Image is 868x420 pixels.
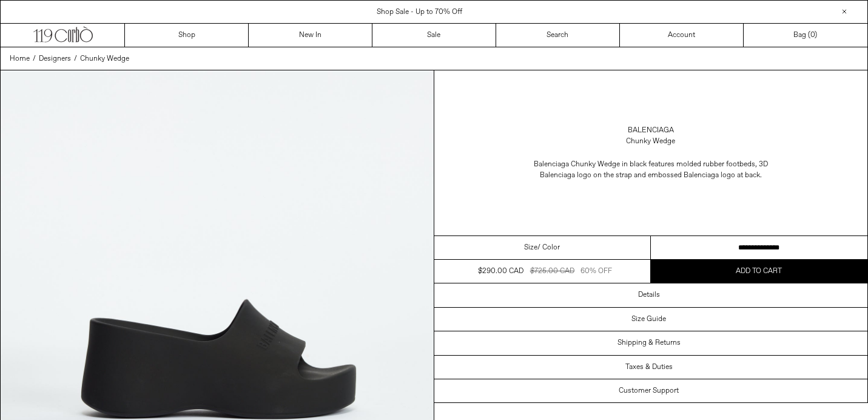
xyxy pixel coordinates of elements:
a: Search [496,24,620,47]
span: Add to cart [736,266,782,276]
h3: Details [638,291,660,299]
div: 60% OFF [580,266,612,277]
span: 0 [810,30,815,40]
button: Add to cart [651,260,867,283]
a: Home [10,53,30,64]
div: $290.00 CAD [478,266,523,277]
span: / [74,53,77,64]
h3: Taxes & Duties [625,363,673,371]
a: Designers [39,53,71,64]
div: Chunky Wedge [626,136,675,147]
span: Balenciaga Chunky Wedge in black features molded rubber footbeds, 3D Balenciaga logo on the strap... [530,159,772,181]
div: $725.00 CAD [530,266,574,277]
a: New In [249,24,372,47]
a: Account [620,24,744,47]
span: Designers [39,54,71,64]
span: Chunky Wedge [80,54,129,64]
a: Chunky Wedge [80,53,129,64]
span: Size [524,242,537,253]
a: Bag () [744,24,867,47]
a: Sale [372,24,496,47]
span: ) [810,30,817,41]
a: Shop [125,24,249,47]
h3: Customer Support [619,387,679,395]
span: / [33,53,36,64]
span: / Color [537,242,560,253]
h3: Shipping & Returns [617,339,681,347]
h3: Size Guide [631,315,666,323]
a: Shop Sale - Up to 70% Off [377,7,462,17]
a: Balenciaga [628,125,674,136]
span: Home [10,54,30,64]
